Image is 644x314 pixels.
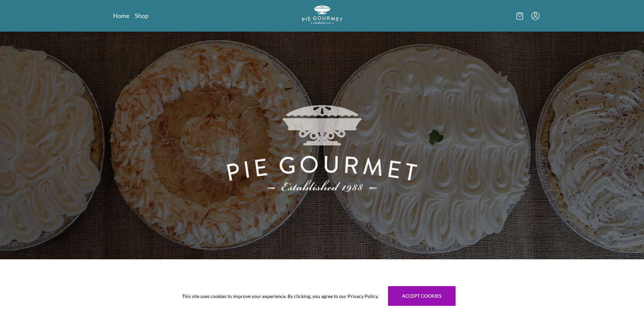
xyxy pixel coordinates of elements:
span: This site uses cookies to improve your experience. By clicking, you agree to our Privacy Policy. [182,293,379,300]
button: Menu [531,12,539,20]
button: Accept cookies [388,286,456,306]
a: Logo [302,5,343,26]
a: Shop [135,12,148,20]
a: Home [113,12,129,20]
img: logo [302,5,343,24]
